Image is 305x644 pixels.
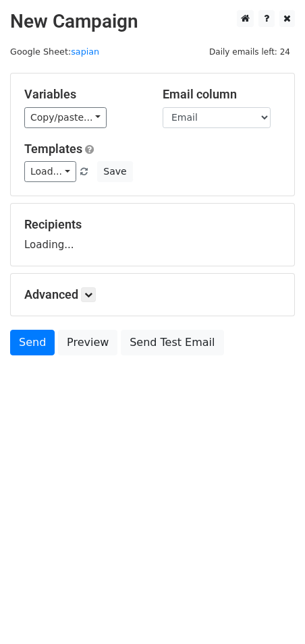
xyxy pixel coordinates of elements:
a: Load... [24,161,76,182]
span: Daily emails left: 24 [204,45,295,59]
h2: New Campaign [10,10,295,33]
button: Save [97,161,132,182]
h5: Recipients [24,217,281,232]
a: Preview [58,330,117,355]
div: Loading... [24,217,281,252]
a: Daily emails left: 24 [204,47,295,57]
a: Send [10,330,55,355]
a: Copy/paste... [24,107,107,128]
h5: Advanced [24,287,281,302]
a: sapian [71,47,99,57]
a: Send Test Email [121,330,223,355]
small: Google Sheet: [10,47,99,57]
h5: Email column [163,87,281,102]
a: Templates [24,142,82,156]
h5: Variables [24,87,142,102]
